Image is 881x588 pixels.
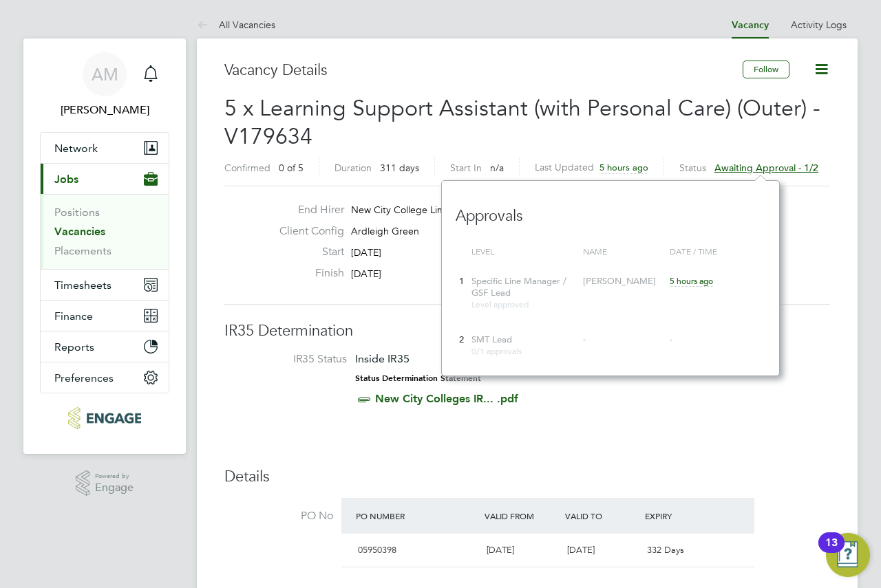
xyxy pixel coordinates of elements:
a: Activity Logs [791,19,847,31]
span: 5 hours ago [670,275,713,286]
div: PO Number [352,503,481,528]
div: Expiry [641,503,722,528]
a: Placements [54,244,112,257]
span: Finance [54,309,93,323]
h3: Approvals [456,193,765,226]
label: Client Config [268,224,344,239]
button: Follow [743,61,789,78]
span: Reports [54,340,94,353]
span: 0 of 5 [279,162,304,174]
h3: Details [224,467,830,487]
span: Awaiting approval - 1/2 [714,162,818,174]
span: n/a [490,162,504,174]
button: Jobs [41,164,169,194]
div: Jobs [41,194,169,269]
div: Valid To [562,503,642,528]
button: Reports [41,331,169,362]
span: [DATE] [351,246,381,259]
span: 311 days [380,162,419,174]
label: Finish [268,266,344,281]
div: [PERSON_NAME] [583,276,663,287]
span: Specific Line Manager / GSF Lead [471,275,566,298]
span: [DATE] [351,268,381,280]
nav: Main navigation [23,39,186,454]
label: Start [268,245,344,259]
div: 2 [456,327,468,353]
button: Open Resource Center, 13 new notifications [826,533,870,577]
span: Powered by [95,470,134,482]
label: IR35 Status [238,352,347,367]
span: SMT Lead [471,334,512,345]
strong: Status Determination Statement [355,373,481,383]
label: Start In [450,162,482,174]
a: Vacancy [732,19,769,31]
div: Date / time [666,239,765,264]
span: [DATE] [567,544,595,556]
a: Go to home page [40,407,169,429]
div: - [670,334,762,346]
img: axcis-logo-retina.png [68,407,141,429]
label: PO No [224,509,333,523]
button: Network [41,133,169,163]
span: Inside IR35 [355,352,410,365]
span: 0/1 approvals [471,345,522,356]
button: Timesheets [41,270,169,300]
a: All Vacancies [197,19,275,31]
h3: IR35 Determination [224,321,830,341]
a: AM[PERSON_NAME] [40,52,169,118]
span: Network [54,142,98,155]
div: Name [580,239,666,264]
h3: Vacancy Details [224,61,743,80]
label: Confirmed [224,162,270,174]
span: [DATE] [487,544,514,556]
div: Level [468,239,580,264]
label: Duration [335,162,372,174]
span: Preferences [54,371,114,384]
label: End Hirer [268,203,344,217]
div: - [583,334,663,346]
a: New City Colleges IR... .pdf [375,392,518,405]
span: 332 Days [647,544,684,556]
span: Andrew Murphy [40,102,169,118]
button: Finance [41,301,169,331]
label: Status [679,162,706,174]
a: Positions [54,206,100,219]
button: Preferences [41,362,169,393]
span: Jobs [54,173,78,186]
span: 05950398 [358,544,396,556]
a: Vacancies [54,225,105,238]
span: AM [92,65,118,83]
span: Ardleigh Green [351,225,419,237]
span: Timesheets [54,279,112,292]
div: 13 [825,543,838,560]
span: Engage [95,482,134,494]
label: Last Updated [535,161,594,173]
span: 5 hours ago [599,162,648,173]
span: 5 x Learning Support Assistant (with Personal Care) (Outer) - V179634 [224,95,820,151]
span: Level approved [471,298,529,309]
a: Powered byEngage [76,470,134,497]
div: 1 [456,269,468,294]
div: Valid From [481,503,562,528]
span: New City College Limited [351,204,463,216]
